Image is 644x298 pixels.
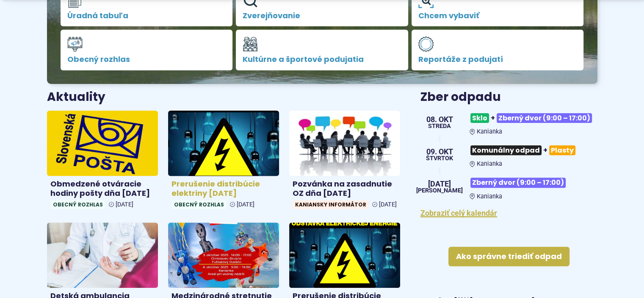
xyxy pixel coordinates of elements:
[171,179,276,198] h4: Prerušenie distribúcie elektriny [DATE]
[477,128,502,135] span: Kanianka
[412,30,584,70] a: Reportáže z podujatí
[50,179,155,198] h4: Obmedzené otváracie hodiny pošty dňa [DATE]
[243,11,401,20] span: Zverejňovanie
[477,193,502,200] span: Kanianka
[470,178,566,187] span: Zberný dvor (9:00 – 17:00)
[549,145,575,155] span: Plasty
[448,247,569,266] a: Ako správne triediť odpad
[171,200,227,209] span: Obecný rozhlas
[67,11,226,20] span: Úradná tabuľa
[426,123,453,129] span: streda
[470,113,489,123] span: Sklo
[497,113,592,123] span: Zberný dvor (9:00 – 17:00)
[168,111,279,212] a: Prerušenie distribúcie elektriny [DATE] Obecný rozhlas [DATE]
[426,156,453,162] span: štvrtok
[418,55,577,64] span: Reportáže z podujatí
[426,116,453,123] span: 08. okt
[420,174,597,200] a: Zberný dvor (9:00 – 17:00) Kanianka [DATE] [PERSON_NAME]
[470,145,542,155] span: Komunálny odpad
[379,201,397,208] span: [DATE]
[50,200,105,209] span: Obecný rozhlas
[67,55,226,64] span: Obecný rozhlas
[47,111,158,212] a: Obmedzené otváracie hodiny pošty dňa [DATE] Obecný rozhlas [DATE]
[416,188,463,194] span: [PERSON_NAME]
[418,11,577,20] span: Chcem vybaviť
[293,200,369,209] span: Kaniansky informátor
[477,160,502,167] span: Kanianka
[420,110,597,135] a: Sklo+Zberný dvor (9:00 – 17:00) Kanianka 08. okt streda
[420,142,597,167] a: Komunálny odpad+Plasty Kanianka 09. okt štvrtok
[416,180,463,188] span: [DATE]
[243,55,401,64] span: Kultúrne a športové podujatia
[47,91,105,104] h3: Aktuality
[470,142,597,159] h3: +
[420,91,597,104] h3: Zber odpadu
[420,209,497,217] a: Zobraziť celý kalendár
[61,30,233,70] a: Obecný rozhlas
[289,111,400,212] a: Pozvánka na zasadnutie OZ dňa [DATE] Kaniansky informátor [DATE]
[426,148,453,156] span: 09. okt
[116,201,133,208] span: [DATE]
[470,110,597,126] h3: +
[236,30,408,70] a: Kultúrne a športové podujatia
[293,179,397,198] h4: Pozvánka na zasadnutie OZ dňa [DATE]
[237,201,254,208] span: [DATE]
